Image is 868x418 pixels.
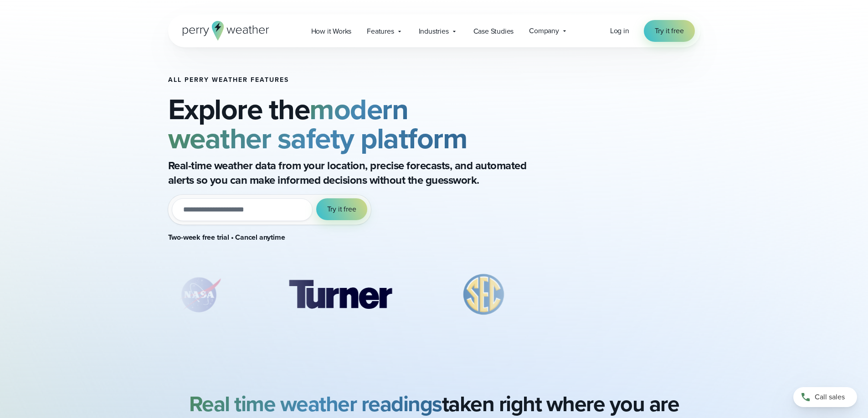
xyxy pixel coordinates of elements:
span: Company [529,25,559,36]
div: 4 of 8 [563,272,692,317]
span: How it Works [311,26,352,37]
h1: All Perry Weather Features [168,76,564,84]
a: Log in [610,25,629,36]
span: Try it free [655,25,684,36]
span: Features [367,26,394,37]
h2: taken right where you are [189,391,679,417]
img: Amazon-Air.svg [563,272,692,317]
img: Turner-Construction_1.svg [275,272,405,317]
a: Call sales [793,387,857,407]
strong: Two-week free trial • Cancel anytime [168,232,285,242]
h2: Explore the [168,95,564,153]
span: Try it free [327,204,356,215]
div: 2 of 8 [275,272,405,317]
button: Try it free [316,198,367,220]
span: Call sales [815,392,845,403]
a: Case Studies [466,22,522,40]
img: %E2%9C%85-SEC.svg [449,272,519,317]
div: slideshow [168,272,564,322]
a: How it Works [303,22,360,40]
span: Case Studies [473,26,514,37]
strong: modern weather safety platform [168,88,467,160]
img: NASA.svg [168,272,231,317]
span: Industries [419,26,449,37]
p: Real-time weather data from your location, precise forecasts, and automated alerts so you can mak... [168,158,533,187]
a: Try it free [644,20,695,42]
div: 1 of 8 [168,272,231,317]
div: 3 of 8 [449,272,519,317]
